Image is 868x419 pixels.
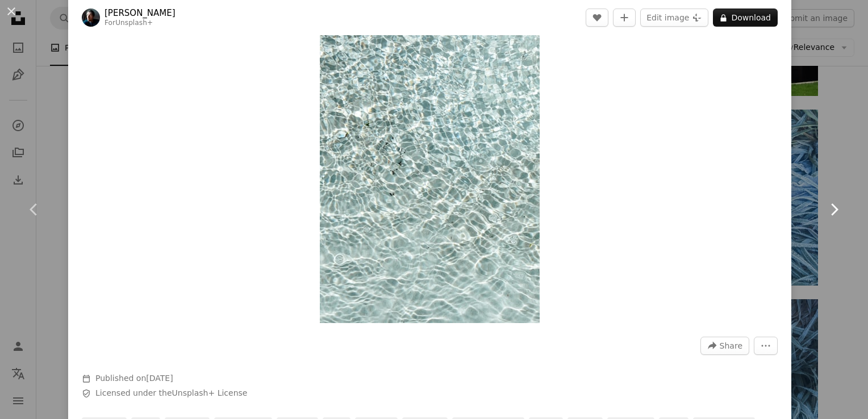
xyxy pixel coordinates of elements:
[105,19,176,28] div: For
[146,374,173,383] time: April 11, 2023 at 4:25:31 PM GMT+8
[586,9,608,27] button: Like
[720,337,742,354] span: Share
[115,19,153,27] a: Unsplash+
[800,155,868,264] a: Next
[613,9,636,27] button: Add to Collection
[95,388,247,399] span: Licensed under the
[82,9,100,27] img: Go to Wesley Tingey's profile
[105,7,176,19] a: [PERSON_NAME]
[172,388,248,397] a: Unsplash+ License
[640,9,708,27] button: Edit image
[713,9,778,27] button: Download
[700,337,749,355] button: Share this image
[754,337,778,355] button: More Actions
[95,374,173,383] span: Published on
